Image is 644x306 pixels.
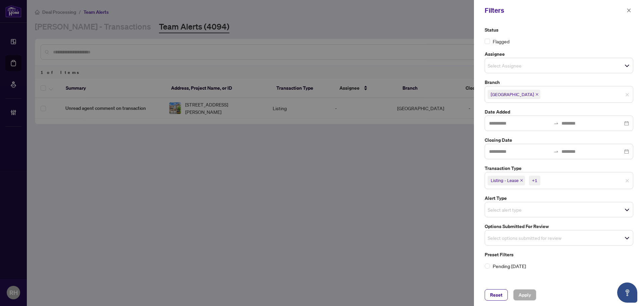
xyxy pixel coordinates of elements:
span: swap-right [553,149,559,154]
span: Reset [490,290,502,300]
span: close [625,93,629,97]
label: Date Added [485,108,633,116]
label: Alert Type [485,194,633,202]
span: to [553,121,559,126]
button: Apply [513,289,536,301]
label: Branch [485,79,633,86]
div: +1 [532,177,537,184]
button: Open asap [617,282,637,303]
label: Preset Filters [485,251,633,258]
label: Assignee [485,50,633,58]
button: Reset [485,289,508,301]
span: Pending [DATE] [490,262,529,270]
span: swap-right [553,121,559,126]
span: Listing - Lease [488,176,525,185]
span: to [553,149,559,154]
label: Closing Date [485,136,633,144]
span: [GEOGRAPHIC_DATA] [491,91,534,98]
span: close [625,179,629,183]
div: Filters [485,5,625,15]
span: Richmond Hill [488,90,540,99]
label: Options Submitted for Review [485,223,633,230]
label: Status [485,26,633,34]
span: close [535,93,539,96]
span: Listing - Lease [491,177,519,184]
label: Transaction Type [485,165,633,172]
span: Flagged [493,38,509,45]
span: close [520,179,523,182]
span: close [627,8,631,13]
